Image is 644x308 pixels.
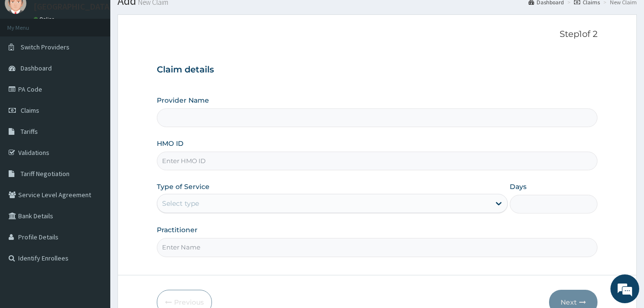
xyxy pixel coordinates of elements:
label: Days [510,182,527,191]
p: Step 1 of 2 [157,29,597,40]
span: Claims [21,106,39,115]
div: Select type [162,199,199,208]
input: Enter HMO ID [157,152,597,170]
p: [GEOGRAPHIC_DATA] [34,2,113,11]
label: Type of Service [157,182,210,191]
span: Dashboard [21,64,52,72]
label: HMO ID [157,139,184,148]
label: Provider Name [157,95,209,105]
span: Tariffs [21,127,38,136]
h3: Claim details [157,65,597,75]
span: Tariff Negotiation [21,169,70,178]
label: Practitioner [157,225,198,235]
input: Enter Name [157,238,597,257]
a: Online [34,16,57,23]
span: Switch Providers [21,43,70,51]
